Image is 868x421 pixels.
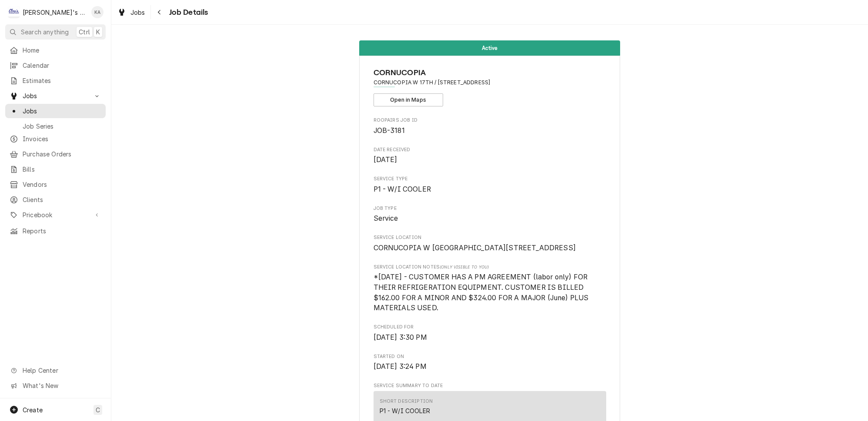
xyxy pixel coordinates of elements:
span: [DATE] 3:30 PM [374,333,427,341]
div: Korey Austin's Avatar [91,6,103,18]
span: Search anything [21,27,69,36]
span: [DATE] 3:24 PM [374,362,427,371]
span: Started On [374,353,606,360]
span: Purchase Orders [23,149,101,159]
a: Jobs [5,104,106,118]
a: Go to Jobs [5,89,106,103]
div: Date Received [374,146,606,165]
span: Jobs [23,106,101,116]
span: Service Location Notes [374,264,606,271]
a: Jobs [114,5,149,20]
span: Started On [374,361,606,372]
span: Roopairs Job ID [374,126,606,136]
a: Invoices [5,132,106,146]
span: Name [374,67,606,79]
span: Ctrl [79,27,90,36]
span: Scheduled For [374,332,606,343]
div: Service Location [374,234,606,253]
button: Open in Maps [374,93,443,106]
span: Address [374,79,606,86]
span: CORNUCOPIA W [GEOGRAPHIC_DATA][STREET_ADDRESS] [374,244,576,252]
a: Go to Pricebook [5,208,106,222]
span: Bills [23,165,101,174]
div: Roopairs Job ID [374,117,606,136]
span: Create [23,406,43,414]
a: Go to Help Center [5,363,106,378]
a: Reports [5,224,106,238]
span: Clients [23,195,101,204]
a: Vendors [5,177,106,192]
span: What's New [23,381,100,390]
span: Jobs [130,8,145,17]
span: Service [374,214,398,222]
span: Reports [23,226,101,235]
span: Scheduled For [374,324,606,331]
div: Job Type [374,205,606,224]
span: Help Center [23,366,100,375]
span: Jobs [23,91,88,100]
span: Date Received [374,155,606,165]
span: Job Type [374,213,606,224]
div: Scheduled For [374,324,606,342]
div: Service Type [374,176,606,194]
span: Job Series [23,122,101,131]
div: Client Information [374,67,606,106]
span: Estimates [23,76,101,85]
span: [object Object] [374,272,606,313]
span: (Only Visible to You) [440,265,489,269]
span: Service Location [374,234,606,241]
a: Home [5,43,106,57]
span: JOB-3181 [374,126,405,135]
div: [PERSON_NAME]'s Refrigeration [23,8,87,17]
span: K [96,27,100,36]
span: Active [482,45,498,51]
a: Job Series [5,119,106,133]
div: Clay's Refrigeration's Avatar [8,6,20,18]
span: Invoices [23,134,101,143]
span: [DATE] [374,156,397,164]
div: Status [359,40,620,56]
span: Job Details [167,7,208,18]
span: Pricebook [23,210,88,219]
span: Roopairs Job ID [374,117,606,124]
button: Search anythingCtrlK [5,24,106,40]
span: Home [23,46,101,55]
span: Service Type [374,184,606,195]
span: *[DATE] - CUSTOMER HAS A PM AGREEMENT (labor only) FOR THEIR REFRIGERATION EQUIPMENT. CUSTOMER IS... [374,273,591,312]
a: Go to What's New [5,378,106,393]
div: C [8,6,20,18]
div: KA [91,6,103,18]
span: Job Type [374,205,606,212]
span: Date Received [374,146,606,153]
a: Purchase Orders [5,147,106,161]
div: Short Description [380,398,433,405]
a: Calendar [5,58,106,73]
div: P1 - W/I COOLER [380,406,430,415]
span: P1 - W/I COOLER [374,185,431,193]
span: Service Summary To Date [374,382,606,389]
a: Estimates [5,73,106,88]
span: Service Type [374,176,606,182]
div: Started On [374,353,606,372]
span: C [96,405,100,414]
button: Navigate back [153,5,167,19]
a: Bills [5,162,106,176]
span: Calendar [23,61,101,70]
a: Clients [5,192,106,207]
div: [object Object] [374,264,606,313]
span: Service Location [374,243,606,253]
span: Vendors [23,180,101,189]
